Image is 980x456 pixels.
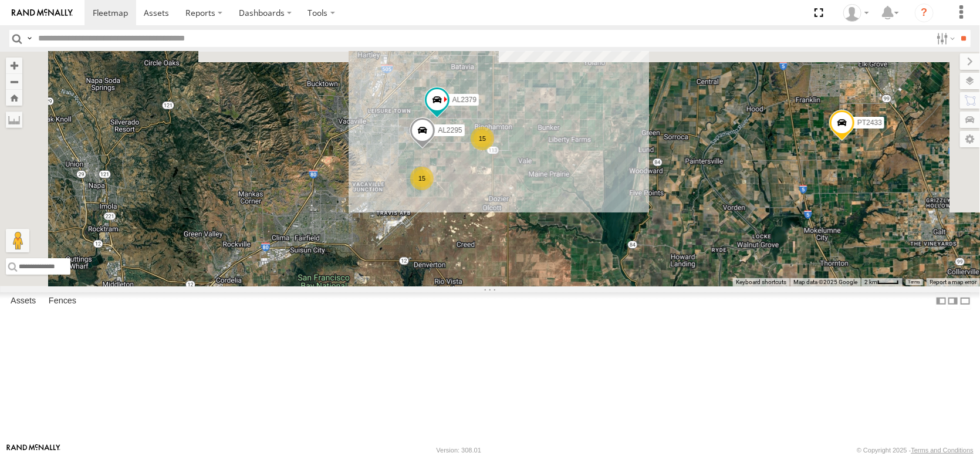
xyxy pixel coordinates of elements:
a: Terms (opens in new tab) [908,280,921,285]
i: ? [915,4,934,22]
a: Terms and Conditions [911,447,974,454]
button: Zoom Home [6,90,22,106]
span: AL2295 [438,126,462,134]
label: Map Settings [960,131,980,147]
label: Assets [5,293,42,309]
label: Search Filter Options [932,30,957,47]
button: Zoom out [6,73,22,90]
button: Zoom in [6,58,22,73]
label: Dock Summary Table to the Left [935,292,947,309]
div: Dennis Braga [839,4,873,22]
div: 15 [471,127,494,150]
button: Drag Pegman onto the map to open Street View [6,229,29,252]
img: rand-logo.svg [12,9,73,17]
button: Map Scale: 2 km per 33 pixels [861,278,903,286]
label: Dock Summary Table to the Right [947,292,959,309]
span: PT2433 [857,119,882,127]
label: Search Query [25,30,34,47]
div: © Copyright 2025 - [857,447,974,454]
a: Report a map error [930,279,976,285]
button: Keyboard shortcuts [736,278,786,286]
label: Measure [6,112,22,128]
div: 15 [410,167,434,190]
label: Fences [43,293,82,309]
div: Version: 308.01 [437,447,481,454]
span: Map data ©2025 Google [793,279,857,285]
span: AL2379 [452,96,477,104]
span: 2 km [864,279,877,285]
label: Hide Summary Table [959,292,971,309]
a: Visit our Website [6,444,60,456]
